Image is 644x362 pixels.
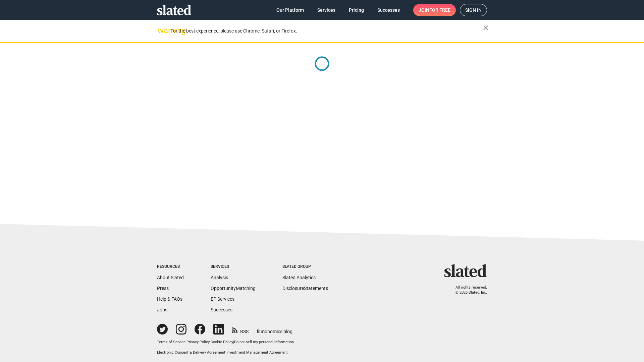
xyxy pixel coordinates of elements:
[157,350,225,355] a: Electronic Consent & Delivery Agreement
[157,275,184,280] a: About Slated
[211,286,256,291] a: OpportunityMatching
[343,4,369,16] a: Pricing
[429,4,450,16] span: for free
[448,285,487,295] p: All rights reserved. © 2025 Slated, Inc.
[211,307,232,312] a: Successes
[185,340,186,344] span: |
[317,4,335,16] span: Services
[211,264,256,269] div: Services
[419,4,450,16] span: Join
[282,286,328,291] a: DisclosureStatements
[377,4,400,16] span: Successes
[372,4,405,16] a: Successes
[211,340,233,344] a: Cookie Policy
[211,275,228,280] a: Analysis
[211,296,234,302] a: EP Services
[234,340,294,345] button: Do not sell my personal information
[232,324,249,335] a: RSS
[157,296,182,302] a: Help & FAQs
[282,264,328,269] div: Slated Group
[157,307,167,312] a: Jobs
[157,264,184,269] div: Resources
[413,4,456,16] a: Joinfor free
[482,24,490,32] mat-icon: close
[170,26,483,36] div: For the best experience, please use Chrome, Safari, or Firefox.
[349,4,364,16] span: Pricing
[225,350,226,355] span: |
[157,286,169,291] a: Press
[460,4,487,16] a: Sign in
[465,4,482,16] span: Sign in
[210,340,211,344] span: |
[158,26,166,35] mat-icon: warning
[276,4,304,16] span: Our Platform
[157,340,185,344] a: Terms of Service
[233,340,234,344] span: |
[312,4,341,16] a: Services
[257,329,265,334] span: film
[186,340,210,344] a: Privacy Policy
[271,4,309,16] a: Our Platform
[226,350,288,355] a: Investment Management Agreement
[282,275,316,280] a: Slated Analytics
[257,323,292,335] a: filmonomics blog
